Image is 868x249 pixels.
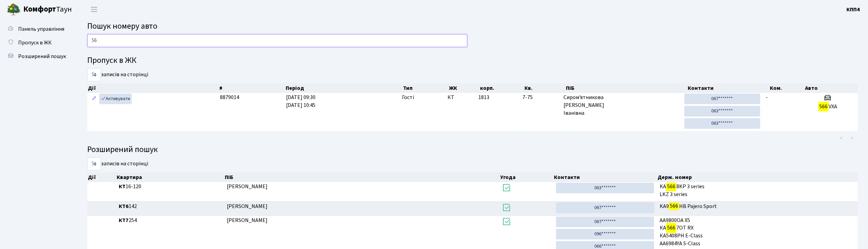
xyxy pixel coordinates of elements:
[18,39,52,46] span: Пропуск в ЖК
[119,217,221,224] span: 254
[23,4,56,15] b: Комфорт
[87,172,116,182] th: Дії
[3,22,72,36] a: Панель управління
[3,50,72,63] a: Розширений пошук
[801,103,855,110] h5: VXA
[87,56,858,66] h4: Пропуск в ЖК
[18,25,64,33] span: Панель управління
[7,3,21,16] img: logo.png
[3,36,72,50] a: Пропуск в ЖК
[563,94,679,117] span: Сиром'ятникова [PERSON_NAME] Іванівна
[846,6,860,13] b: КПП4
[87,68,101,81] select: записів на сторінці
[219,83,285,93] th: #
[448,83,480,93] th: ЖК
[660,183,855,198] span: KA 8KP 3 series LKZ 3 series
[524,83,565,93] th: Кв.
[119,203,129,210] b: КТ6
[285,83,402,93] th: Період
[87,157,148,170] label: записів на сторінці
[119,203,221,210] span: 142
[23,4,72,15] span: Таун
[818,102,829,111] mark: 566
[220,94,239,101] span: 8879014
[87,20,157,32] span: Пошук номеру авто
[500,172,553,182] th: Угода
[666,182,676,191] mark: 566
[99,94,132,104] a: Активувати
[227,217,268,224] span: [PERSON_NAME]
[553,172,657,182] th: Контакти
[119,183,221,191] span: 16-120
[18,53,66,60] span: Розширений пошук
[87,68,148,81] label: записів на сторінці
[766,94,768,101] span: -
[804,83,865,93] th: Авто
[479,94,490,101] span: 1813
[87,83,219,93] th: Дії
[116,172,224,182] th: Квартира
[448,94,473,101] span: КТ
[687,83,769,93] th: Контакти
[402,94,414,101] span: Гості
[224,172,500,182] th: ПІБ
[522,94,558,101] span: 7-75
[227,203,268,210] span: [PERSON_NAME]
[87,145,858,155] h4: Розширений пошук
[480,83,524,93] th: корп.
[657,172,858,182] th: Держ. номер
[119,217,129,224] b: КТ7
[669,201,679,211] mark: 566
[666,223,676,233] mark: 566
[660,203,855,210] span: KA9 HB Pajero Sport
[90,94,98,104] a: Редагувати
[119,183,126,190] b: КТ
[87,157,101,170] select: записів на сторінці
[769,83,804,93] th: Ком.
[402,83,448,93] th: Тип
[846,5,860,14] a: КПП4
[227,183,268,190] span: [PERSON_NAME]
[565,83,687,93] th: ПІБ
[87,34,467,47] input: Пошук
[86,4,103,15] button: Переключити навігацію
[286,94,315,109] span: [DATE] 09:30 [DATE] 10:45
